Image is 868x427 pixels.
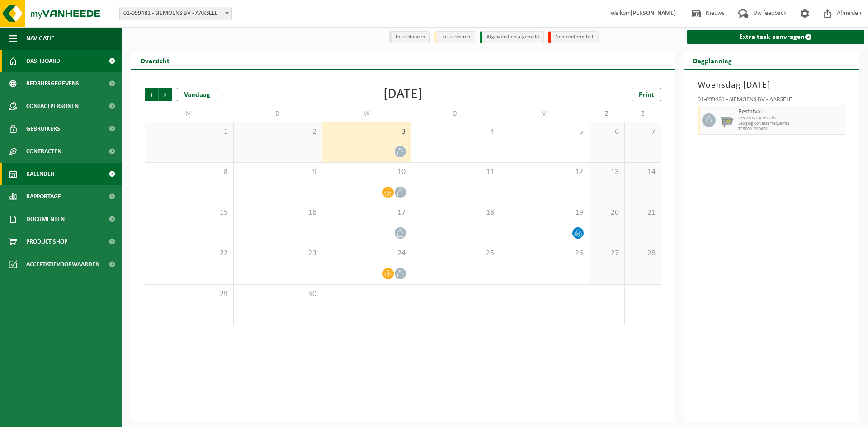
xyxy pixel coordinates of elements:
[698,97,846,106] div: 01-099481 - SIEMOENS BV - AARSELE
[631,10,676,17] strong: [PERSON_NAME]
[594,249,620,258] span: 27
[594,167,620,177] span: 13
[383,88,423,101] div: [DATE]
[738,116,843,121] span: WB-2500-GA restafval
[639,91,654,99] span: Print
[416,167,495,177] span: 11
[327,167,406,177] span: 10
[26,253,99,276] span: Acceptatievoorwaarden
[119,7,232,20] span: 01-099481 - SIEMOENS BV - AARSELE
[416,127,495,137] span: 4
[629,167,656,177] span: 14
[738,127,843,132] span: T250001780478
[150,249,229,258] span: 22
[629,208,656,218] span: 21
[238,208,318,218] span: 16
[150,289,229,299] span: 29
[327,249,406,258] span: 24
[505,208,584,218] span: 19
[120,7,231,20] span: 01-099481 - SIEMOENS BV - AARSELE
[411,106,500,122] td: D
[416,249,495,258] span: 25
[738,121,843,127] span: Lediging op vaste frequentie
[159,88,172,101] span: Volgende
[548,31,599,43] li: Non-conformiteit
[687,30,865,44] a: Extra taak aanvragen
[629,249,656,258] span: 28
[629,127,656,137] span: 7
[238,249,318,258] span: 23
[26,208,65,230] span: Documenten
[150,208,229,218] span: 15
[26,117,60,140] span: Gebruikers
[238,289,318,299] span: 30
[26,140,61,163] span: Contracten
[625,106,661,122] td: Z
[389,31,430,43] li: In te plannen
[589,106,625,122] td: Z
[131,52,179,69] h2: Overzicht
[594,208,620,218] span: 20
[505,249,584,258] span: 26
[416,208,495,218] span: 18
[177,88,217,101] div: Vandaag
[327,127,406,137] span: 3
[500,106,589,122] td: V
[26,95,79,117] span: Contactpersonen
[327,208,406,218] span: 17
[234,106,323,122] td: D
[145,106,234,122] td: M
[632,88,661,101] a: Print
[434,31,475,43] li: Uit te voeren
[594,127,620,137] span: 6
[145,88,158,101] span: Vorige
[738,108,843,116] span: Restafval
[505,167,584,177] span: 12
[505,127,584,137] span: 5
[720,113,734,127] img: WB-2500-GAL-GY-01
[26,72,79,95] span: Bedrijfsgegevens
[698,79,846,92] h3: Woensdag [DATE]
[684,52,741,69] h2: Dagplanning
[238,127,318,137] span: 2
[322,106,411,122] td: W
[26,185,61,208] span: Rapportage
[150,127,229,137] span: 1
[26,230,67,253] span: Product Shop
[238,167,318,177] span: 9
[26,27,54,50] span: Navigatie
[480,31,544,43] li: Afgewerkt en afgemeld
[26,163,54,185] span: Kalender
[150,167,229,177] span: 8
[26,50,60,72] span: Dashboard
